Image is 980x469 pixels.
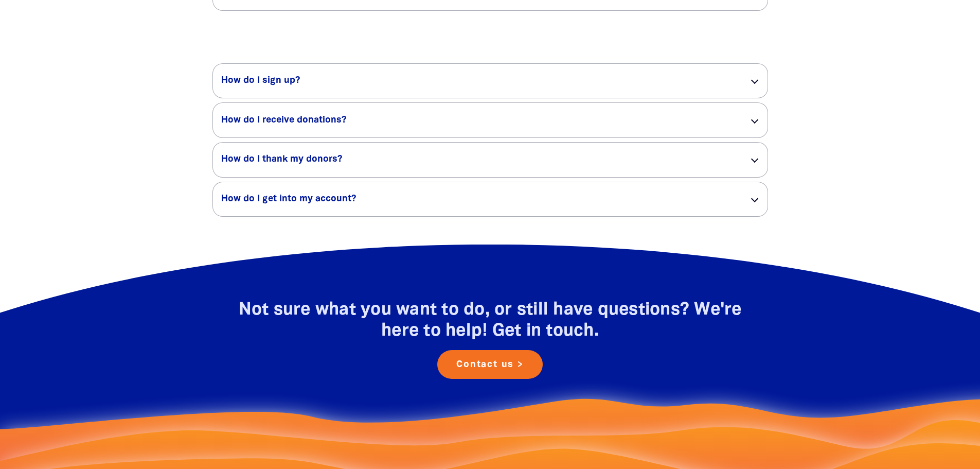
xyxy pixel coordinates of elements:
[221,193,733,205] h5: How do I get into my account?
[437,350,543,379] a: Contact us >
[239,302,742,339] span: Not sure what you want to do, or still have questions? We're here to help! Get in touch.
[221,114,733,127] h5: How do I receive donations?
[221,153,733,166] h5: How do I thank my donors?
[221,75,733,87] h5: How do I sign up?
